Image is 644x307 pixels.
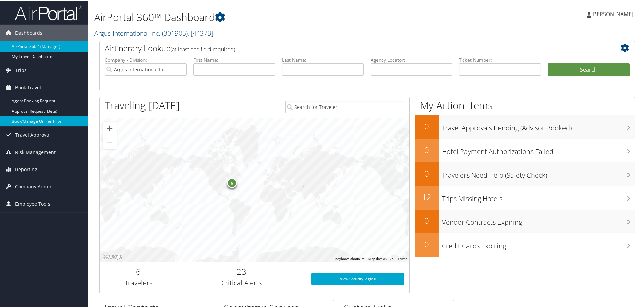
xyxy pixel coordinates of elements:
[105,98,180,112] h1: Traveling [DATE]
[94,9,458,24] h1: AirPortal 360™ Dashboard
[285,100,404,113] input: Search for Traveler
[398,256,407,260] a: Terms (opens in new tab)
[15,24,42,41] span: Dashboards
[415,191,439,202] h2: 12
[415,115,635,138] a: 0Travel Approvals Pending (Advisor Booked)
[188,28,213,37] span: , [ 44379 ]
[442,119,635,132] h3: Travel Approvals Pending (Advisor Booked)
[103,121,117,134] button: Zoom in
[162,28,188,37] span: ( 301905 )
[442,190,635,203] h3: Trips Missing Hotels
[442,166,635,179] h3: Travelers Need Help (Safety Check)
[587,3,640,24] a: [PERSON_NAME]
[442,214,635,226] h3: Vendor Contracts Expiring
[182,278,301,287] h3: Critical Alerts
[227,177,237,187] div: 6
[371,56,452,63] label: Agency Locator:
[415,209,635,233] a: 0Vendor Contracts Expiring
[193,56,275,63] label: First Name:
[105,278,172,287] h3: Travelers
[103,135,117,148] button: Zoom out
[15,61,27,78] span: Trips
[15,126,51,143] span: Travel Approval
[368,256,394,260] span: Map data ©2025
[442,143,635,156] h3: Hotel Payment Authorizations Failed
[548,63,630,76] button: Search
[15,160,37,177] span: Reporting
[101,252,124,261] img: Google
[105,56,187,63] label: Company - Division:
[415,214,439,226] h2: 0
[15,143,56,160] span: Risk Management
[459,56,541,63] label: Ticket Number:
[415,120,439,131] h2: 0
[415,167,439,179] h2: 0
[15,195,50,212] span: Employee Tools
[15,178,53,194] span: Company Admin
[15,79,41,95] span: Book Travel
[591,10,633,17] span: [PERSON_NAME]
[335,256,364,261] button: Keyboard shortcuts
[101,252,124,261] a: Open this area in Google Maps (opens a new window)
[415,144,439,155] h2: 0
[415,162,635,185] a: 0Travelers Need Help (Safety Check)
[415,233,635,256] a: 0Credit Cards Expiring
[15,4,82,20] img: airportal-logo.png
[311,272,404,284] a: View SecurityLogic®
[282,56,364,63] label: Last Name:
[415,185,635,209] a: 12Trips Missing Hotels
[415,238,439,249] h2: 0
[171,45,235,52] span: (at least one field required)
[94,28,213,37] a: Argus International Inc.
[442,237,635,250] h3: Credit Cards Expiring
[105,42,585,53] h2: Airtinerary Lookup
[415,138,635,162] a: 0Hotel Payment Authorizations Failed
[415,98,635,112] h1: My Action Items
[105,265,172,277] h2: 6
[182,265,301,277] h2: 23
